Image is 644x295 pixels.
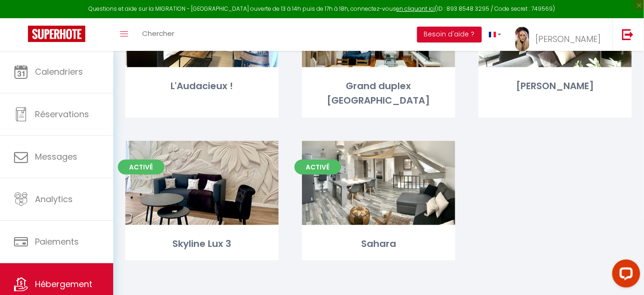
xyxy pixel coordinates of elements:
[515,27,529,51] img: ...
[35,66,83,77] span: Calendriers
[479,79,632,93] div: [PERSON_NAME]
[174,174,230,192] a: Editer
[125,79,279,93] div: L'Audacieux !
[295,160,341,175] span: Activé
[142,28,174,38] span: Chercher
[350,174,406,192] a: Editer
[35,236,79,247] span: Paiements
[118,160,164,175] span: Activé
[35,108,89,120] span: Réservations
[508,18,612,51] a: ... [PERSON_NAME]
[135,18,181,51] a: Chercher
[35,151,77,162] span: Messages
[125,237,279,251] div: Skyline Lux 3
[302,79,455,108] div: Grand duplex [GEOGRAPHIC_DATA]
[35,278,92,290] span: Hébergement
[28,26,85,42] img: Super Booking
[417,27,482,42] button: Besoin d'aide ?
[535,33,601,45] span: [PERSON_NAME]
[397,5,435,13] a: en cliquant ici
[622,28,634,40] img: logout
[35,193,73,205] span: Analytics
[302,237,455,251] div: Sahara
[605,256,644,295] iframe: LiveChat chat widget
